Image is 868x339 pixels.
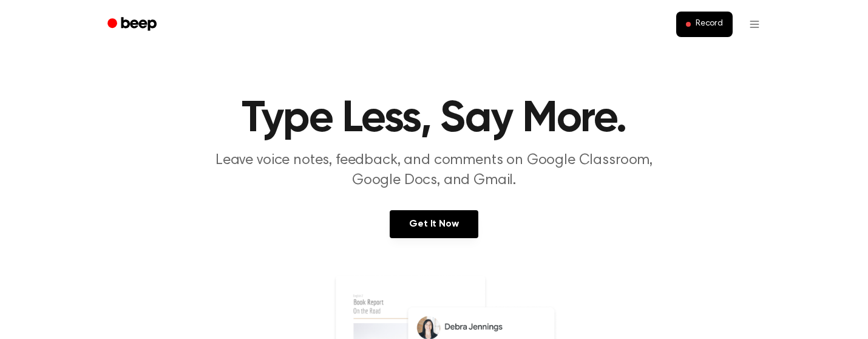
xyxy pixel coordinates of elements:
button: Record [676,12,733,37]
p: Leave voice notes, feedback, and comments on Google Classroom, Google Docs, and Gmail. [201,151,667,191]
a: Beep [99,13,168,36]
h1: Type Less, Say More. [123,97,745,141]
button: Open menu [740,10,769,39]
a: Get It Now [390,210,478,238]
span: Record [696,19,723,30]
